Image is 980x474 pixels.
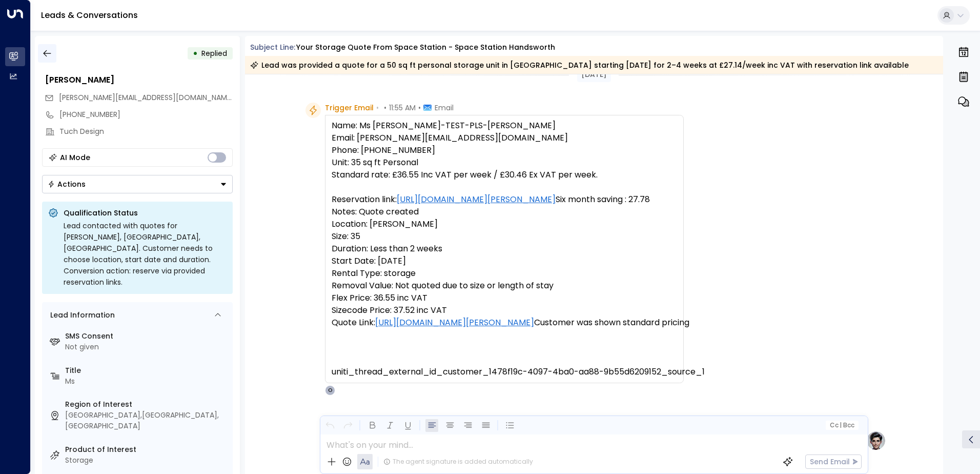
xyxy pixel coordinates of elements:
button: Redo [341,419,354,432]
label: Title [65,365,229,376]
span: • [384,103,386,113]
img: profile-logo.png [866,430,886,451]
div: The agent signature is added automatically [383,457,533,466]
span: vicki@tuchdesign.com [59,92,233,103]
a: [URL][DOMAIN_NAME][PERSON_NAME] [397,193,556,206]
span: | [840,422,842,429]
span: Email [435,103,454,113]
span: [PERSON_NAME][EMAIL_ADDRESS][DOMAIN_NAME] [59,92,234,103]
div: AI Mode [60,152,90,163]
label: Region of Interest [65,399,229,410]
label: SMS Consent [65,331,229,342]
span: • [418,103,421,113]
a: Leads & Conversations [41,9,138,21]
span: 11:55 AM [389,103,416,113]
div: Ms [65,376,229,387]
a: [URL][DOMAIN_NAME][PERSON_NAME] [375,317,534,329]
div: [DATE] [577,67,611,82]
span: • [376,103,379,113]
label: Product of Interest [65,444,229,455]
div: [PHONE_NUMBER] [59,109,233,120]
div: Storage [65,455,229,466]
div: Your storage quote from Space Station - Space Station Handsworth [296,42,555,53]
button: Actions [42,175,233,193]
pre: Name: Ms [PERSON_NAME]-TEST-PLS-[PERSON_NAME] Email: [PERSON_NAME][EMAIL_ADDRESS][DOMAIN_NAME] Ph... [332,120,677,378]
button: Cc|Bcc [825,421,858,430]
div: Not given [65,342,229,352]
span: Subject Line: [250,42,295,52]
span: Replied [201,48,227,58]
p: Qualification Status [64,208,227,218]
div: [PERSON_NAME] [45,74,233,86]
div: O [325,385,335,396]
div: Lead contacted with quotes for [PERSON_NAME], [GEOGRAPHIC_DATA], [GEOGRAPHIC_DATA]. Customer need... [64,220,227,288]
div: Tuch Design [59,126,233,137]
div: [GEOGRAPHIC_DATA],[GEOGRAPHIC_DATA],[GEOGRAPHIC_DATA] [65,410,229,431]
div: Actions [48,180,86,189]
span: Trigger Email [325,103,374,113]
div: Lead was provided a quote for a 50 sq ft personal storage unit in [GEOGRAPHIC_DATA] starting [DAT... [250,60,909,70]
div: • [193,44,198,63]
div: Lead Information [47,310,115,321]
button: Undo [323,419,336,432]
span: Cc Bcc [829,422,854,429]
div: Button group with a nested menu [42,175,233,193]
